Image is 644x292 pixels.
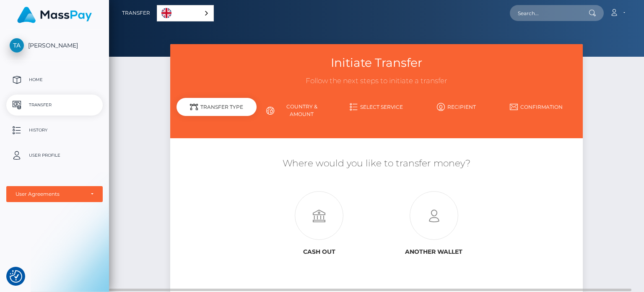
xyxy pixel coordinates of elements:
div: Transfer Type [177,98,257,116]
h6: Cash out [268,248,370,255]
div: User Agreements [16,191,84,197]
p: Home [10,74,99,86]
h5: Where would you like to transfer money? [177,157,576,170]
h6: Another wallet [383,248,485,255]
a: Home [6,69,103,90]
a: Transfer [122,4,150,22]
button: Consent Preferences [10,270,22,283]
aside: Language selected: English [157,5,214,21]
h3: Initiate Transfer [177,55,576,71]
span: [PERSON_NAME] [6,42,103,49]
p: User Profile [10,149,99,162]
button: User Agreements [6,186,103,202]
a: Country & Amount [257,100,337,121]
p: Transfer [10,99,99,111]
a: User Profile [6,145,103,166]
a: Confirmation [496,100,576,114]
div: Language [157,5,214,21]
a: Recipient [416,100,496,114]
h3: Follow the next steps to initiate a transfer [177,76,576,86]
a: Select Service [337,100,417,114]
input: Search... [510,5,589,21]
a: Transfer [6,95,103,116]
img: MassPay [17,7,92,23]
img: Revisit consent button [10,270,22,283]
a: English [157,5,213,21]
a: History [6,120,103,141]
p: History [10,124,99,137]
